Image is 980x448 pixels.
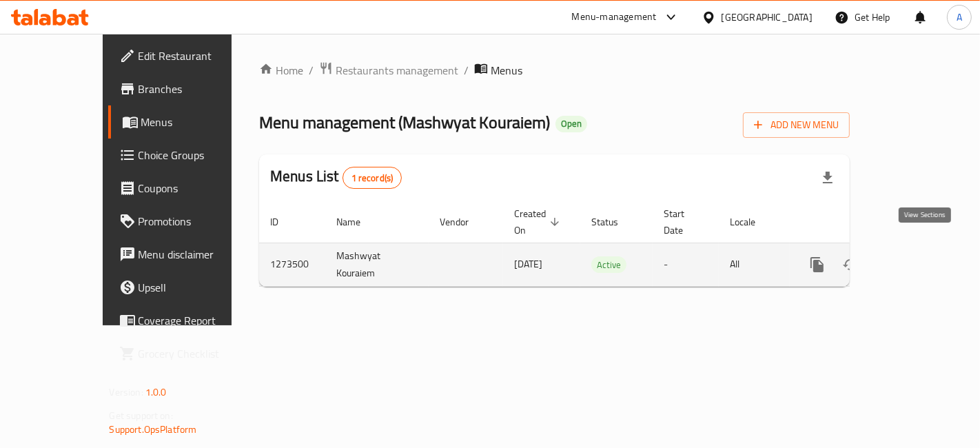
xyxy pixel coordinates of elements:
span: Upsell [139,279,255,296]
a: Coverage Report [108,304,266,337]
td: 1273500 [259,243,325,286]
a: Promotions [108,205,266,238]
span: Grocery Checklist [139,345,255,362]
span: Name [336,214,378,230]
td: All [719,243,790,286]
nav: breadcrumb [259,61,850,79]
span: A [957,10,962,25]
table: enhanced table [259,201,944,287]
span: Status [591,214,636,230]
span: Menus [491,62,522,79]
a: Menu disclaimer [108,238,266,271]
span: Branches [139,81,255,97]
a: Support.OpsPlatform [110,420,197,438]
span: Edit Restaurant [139,48,255,64]
span: 1.0.0 [145,383,167,401]
div: Open [555,116,587,132]
a: Upsell [108,271,266,304]
td: - [653,243,719,286]
span: Created On [514,205,564,238]
span: Promotions [139,213,255,230]
span: Start Date [664,205,702,238]
span: ID [270,214,296,230]
span: Menus [141,114,255,130]
span: Menu management ( Mashwyat Kouraiem ) [259,107,550,138]
li: / [464,62,469,79]
div: Export file [811,161,844,194]
li: / [309,62,314,79]
div: [GEOGRAPHIC_DATA] [722,10,813,25]
span: Menu disclaimer [139,246,255,263]
td: Mashwyat Kouraiem [325,243,429,286]
span: Vendor [440,214,487,230]
a: Coupons [108,172,266,205]
h2: Menus List [270,166,402,189]
div: Total records count [343,167,402,189]
span: Coverage Report [139,312,255,329]
span: Locale [730,214,773,230]
a: Menus [108,105,266,139]
span: Version: [110,383,143,401]
span: Restaurants management [336,62,458,79]
button: more [801,248,834,281]
th: Actions [790,201,944,243]
span: Get support on: [110,407,173,425]
button: Add New Menu [743,112,850,138]
a: Edit Restaurant [108,39,266,72]
a: Home [259,62,303,79]
span: Add New Menu [754,116,839,134]
span: Open [555,118,587,130]
span: Coupons [139,180,255,196]
span: 1 record(s) [343,172,402,185]
a: Choice Groups [108,139,266,172]
a: Restaurants management [319,61,458,79]
div: Menu-management [572,9,657,26]
span: [DATE] [514,255,542,273]
span: Active [591,257,626,273]
a: Grocery Checklist [108,337,266,370]
a: Branches [108,72,266,105]
span: Choice Groups [139,147,255,163]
